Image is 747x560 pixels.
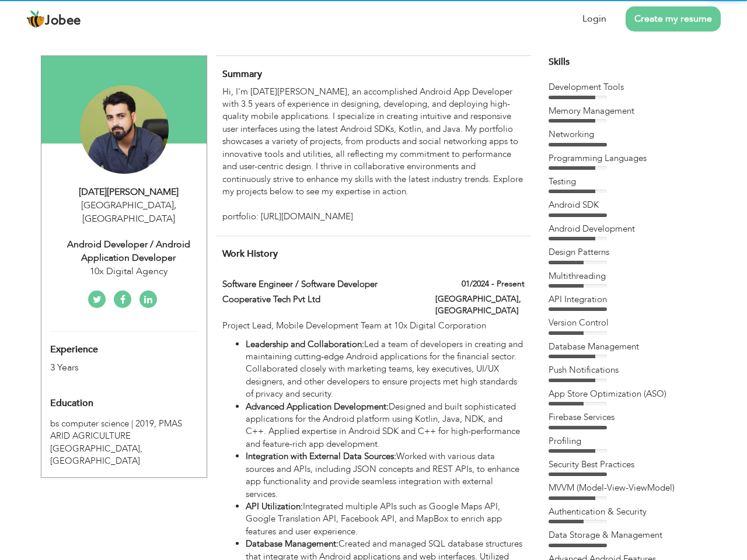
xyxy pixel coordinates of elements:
[80,85,169,174] img: RAJA IRFAN Khan
[549,341,694,353] div: Database Management
[549,529,694,541] div: Data Storage & Management
[549,435,694,447] div: Profiling
[26,10,45,29] img: jobee.io
[246,401,389,412] strong: Advanced Application Development:
[549,223,694,235] div: Android Development
[549,317,694,329] div: Version Control
[246,501,525,538] li: Integrated multiple APIs such as Google Maps API, Google Translation API, Facebook API, and MapBo...
[50,418,182,467] span: PMAS ARID AGRICULTURE [GEOGRAPHIC_DATA], [GEOGRAPHIC_DATA]
[626,6,721,32] a: Create my resume
[246,401,525,451] li: Designed and built sophisticated applications for the Android platform using Kotlin, Java, NDK, a...
[45,15,81,27] span: Jobee
[222,320,525,332] p: Project Lead, Mobile Development Team at 10x Digital Corporation
[582,12,606,26] a: Login
[41,418,207,468] div: bs computer science, 2019
[549,152,694,164] div: Programming Languages
[174,199,176,212] span: ,
[549,388,694,400] div: App Store Optimization (ASO)
[222,68,262,80] span: Summary
[549,128,694,141] div: Networking
[549,81,694,93] div: Development Tools
[549,411,694,423] div: Firebase Services
[50,361,170,374] div: 3 Years
[549,246,694,258] div: Design Patterns
[246,501,303,512] strong: API Utilization:
[435,293,525,317] label: [GEOGRAPHIC_DATA], [GEOGRAPHIC_DATA]
[26,10,81,29] a: Jobee
[50,345,98,355] span: Experience
[549,293,694,306] div: API Integration
[246,450,396,462] strong: Integration with External Data Sources:
[246,338,525,401] li: Led a team of developers in creating and maintaining cutting-edge Android applications for the fi...
[50,265,207,278] div: 10x Digital Agency
[50,418,156,429] span: bs computer science, PMAS ARID AGRICULTURE UNIVERSITY RAWLPINDI, 2019
[549,105,694,117] div: Memory Management
[246,538,338,549] strong: Database Management:
[462,278,525,290] label: 01/2024 - Present
[50,185,207,199] div: [DATE][PERSON_NAME]
[549,55,570,68] span: Skills
[222,247,278,260] span: Work History
[549,199,694,211] div: Android SDK
[549,364,694,376] div: Push Notifications
[222,293,418,306] label: Cooperative Tech Pvt Ltd
[549,459,694,471] div: Security Best Practices
[222,86,525,223] div: Hi, I'm [DATE][PERSON_NAME], an accomplished Android App Developer with 3.5 years of experience i...
[246,338,364,350] strong: Leadership and Collaboration:
[549,176,694,188] div: Testing
[549,482,694,494] div: MVVM (Model-View-ViewModel)
[549,506,694,518] div: Authentication & Security
[549,270,694,282] div: Multithreading
[246,450,525,501] li: Worked with various data sources and APIs, including JSON concepts and REST APIs, to enhance app ...
[50,199,207,226] div: [GEOGRAPHIC_DATA] [GEOGRAPHIC_DATA]
[50,398,93,409] span: Education
[222,278,418,290] label: Software Engineer / Software Developer
[50,238,207,265] div: Android Developer / Android Application Developer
